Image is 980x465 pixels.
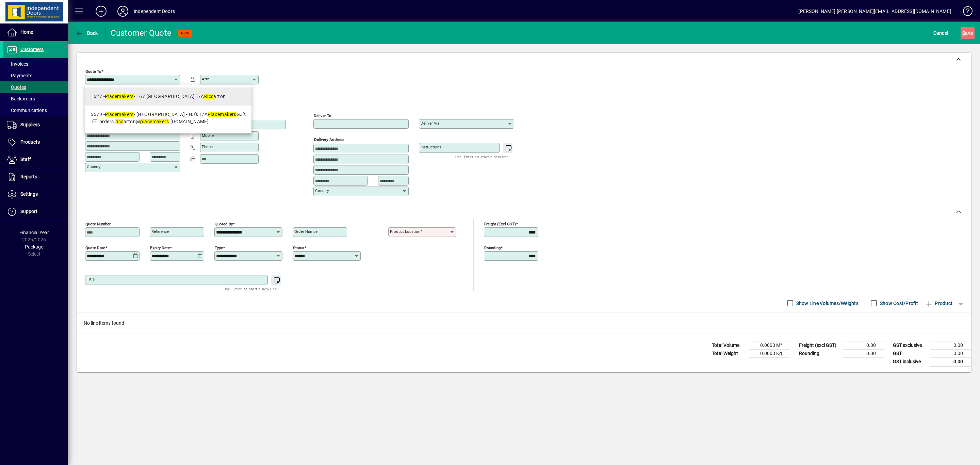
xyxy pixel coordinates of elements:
[91,93,226,100] div: 1627 - - 167 [GEOGRAPHIC_DATA] T/A arton
[73,27,100,39] button: Back
[798,6,951,17] div: [PERSON_NAME] [PERSON_NAME][EMAIL_ADDRESS][DOMAIN_NAME]
[90,5,112,17] button: Add
[105,112,134,117] em: Placemakers
[112,5,134,17] button: Profile
[3,169,68,186] a: Reports
[99,119,209,124] span: orders. arton@ .[DOMAIN_NAME]
[930,349,971,357] td: 0.00
[889,357,930,366] td: GST inclusive
[202,77,209,81] mat-label: Attn
[921,297,956,309] button: Product
[85,87,251,106] mat-option: 1627 - Placemakers - 167 Christchurch T/A Riccarton
[224,285,277,293] mat-hint: Use 'Enter' to start a new line
[484,221,516,226] mat-label: Freight (excl GST)
[795,300,859,307] label: Show Line Volumes/Weights
[933,28,948,38] span: Cancel
[215,221,233,226] mat-label: Quoted by
[91,111,246,118] div: 5579 - - [GEOGRAPHIC_DATA] - GJ's T/A GJ's
[3,81,68,93] a: Quotes
[843,349,884,357] td: 0.00
[3,58,68,70] a: Invoices
[20,209,37,214] span: Support
[962,28,973,38] span: ave
[293,245,304,250] mat-label: Status
[215,245,223,250] mat-label: Type
[843,341,884,349] td: 0.00
[181,31,190,35] span: NEW
[7,108,47,113] span: Communications
[708,341,749,349] td: Total Volume
[3,186,68,203] a: Settings
[134,6,175,17] div: Independent Doors
[749,349,790,357] td: 0.0000 Kg
[150,245,170,250] mat-label: Expiry date
[87,164,100,169] mat-label: Country
[932,27,950,39] button: Cancel
[77,313,971,334] div: No line items found
[68,27,105,39] app-page-header-button: Back
[484,245,501,250] mat-label: Rounding
[294,229,319,234] mat-label: Order number
[19,230,49,235] span: Financial Year
[20,139,40,145] span: Products
[20,47,44,52] span: Customers
[930,341,971,349] td: 0.00
[208,112,236,117] em: Placemakers
[75,30,98,36] span: Back
[796,349,843,357] td: Rounding
[962,30,965,36] span: S
[105,94,134,99] em: Placemakers
[930,357,971,366] td: 0.00
[3,116,68,133] a: Suppliers
[315,188,329,193] mat-label: Country
[7,73,32,78] span: Payments
[7,96,35,101] span: Backorders
[25,244,43,250] span: Package
[204,94,214,99] em: Ricc
[7,61,28,67] span: Invoices
[20,191,38,197] span: Settings
[3,70,68,81] a: Payments
[87,277,95,282] mat-label: Title
[421,145,441,149] mat-label: Instructions
[958,1,971,23] a: Knowledge Base
[796,341,843,349] td: Freight (excl GST)
[115,119,124,124] em: ricc
[140,119,169,124] em: placemakers
[455,153,509,161] mat-hint: Use 'Enter' to start a new line
[889,349,930,357] td: GST
[3,93,68,105] a: Backorders
[925,298,952,309] span: Product
[202,133,214,138] mat-label: Mobile
[20,29,33,35] span: Home
[708,349,749,357] td: Total Weight
[3,105,68,116] a: Communications
[151,229,169,234] mat-label: Reference
[390,229,420,234] mat-label: Product location
[7,84,26,90] span: Quotes
[20,122,40,127] span: Suppliers
[85,221,111,226] mat-label: Quote number
[85,69,101,74] mat-label: Quote To
[3,203,68,220] a: Support
[3,134,68,151] a: Products
[314,113,331,118] mat-label: Deliver To
[20,157,31,162] span: Staff
[961,27,975,39] button: Save
[3,24,68,41] a: Home
[20,174,37,179] span: Reports
[202,144,213,149] mat-label: Phone
[111,28,172,38] div: Customer Quote
[3,151,68,168] a: Staff
[749,341,790,349] td: 0.0000 M³
[85,106,251,131] mat-option: 5579 - Placemakers - Christchurch - GJ's T/A Placemakers GJ's
[879,300,918,307] label: Show Cost/Profit
[421,121,439,126] mat-label: Deliver via
[85,245,105,250] mat-label: Quote date
[889,341,930,349] td: GST exclusive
